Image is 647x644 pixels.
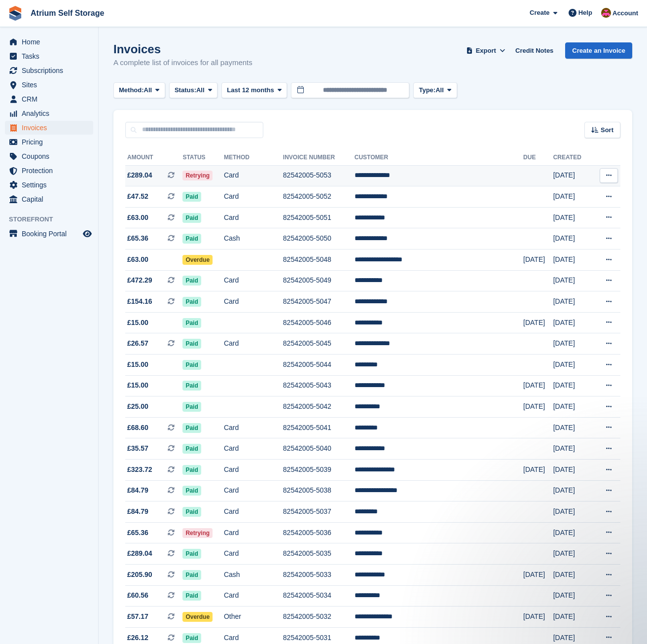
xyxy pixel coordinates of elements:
td: [DATE] [523,396,553,418]
img: stora-icon-8386f47178a22dfd0bd8f6a31ec36ba5ce8667c1dd55bd0f319d3a0aa187defe.svg [8,6,23,21]
span: £63.00 [127,254,148,265]
span: Paid [182,402,201,412]
span: £26.12 [127,633,148,643]
td: 82542005-5053 [283,165,355,186]
th: Status [182,150,224,166]
span: Subscriptions [22,64,81,77]
td: [DATE] [553,480,592,501]
a: menu [5,92,93,106]
td: 82542005-5050 [283,228,355,250]
td: 82542005-5035 [283,543,355,565]
span: Capital [22,192,81,206]
td: [DATE] [553,543,592,565]
span: Booking Portal [22,227,81,241]
td: [DATE] [553,312,592,333]
td: [DATE] [553,417,592,438]
span: Pricing [22,135,81,149]
button: Export [464,42,507,59]
span: £68.60 [127,423,148,433]
td: [DATE] [553,228,592,250]
span: Export [476,46,496,56]
a: menu [5,49,93,63]
td: Card [224,186,283,208]
td: 82542005-5045 [283,333,355,355]
td: 82542005-5051 [283,207,355,228]
span: Account [612,8,638,18]
td: [DATE] [553,186,592,208]
td: [DATE] [523,375,553,396]
th: Created [553,150,592,166]
td: Card [224,585,283,607]
td: 82542005-5048 [283,250,355,271]
td: [DATE] [553,355,592,376]
span: Protection [22,164,81,178]
span: £25.00 [127,401,148,412]
td: Card [224,460,283,481]
td: 82542005-5046 [283,312,355,333]
span: All [435,85,444,95]
button: Status: All [169,82,217,99]
th: Customer [355,150,523,166]
td: [DATE] [553,564,592,585]
td: 82542005-5041 [283,417,355,438]
td: Card [224,291,283,313]
button: Method: All [113,82,165,99]
td: 82542005-5040 [283,438,355,460]
span: £63.00 [127,213,148,223]
span: All [144,85,152,95]
span: Home [22,35,81,49]
p: A complete list of invoices for all payments [113,57,252,69]
h1: Invoices [113,42,252,56]
td: [DATE] [553,375,592,396]
span: Overdue [182,612,213,622]
td: Card [224,480,283,501]
span: £35.57 [127,443,148,454]
span: Settings [22,178,81,192]
span: Paid [182,549,201,559]
a: menu [5,149,93,163]
span: Analytics [22,107,81,120]
a: Atrium Self Storage [27,5,108,21]
span: £15.00 [127,359,148,370]
td: 82542005-5043 [283,375,355,396]
td: [DATE] [553,396,592,418]
a: menu [5,227,93,241]
span: Paid [182,276,201,286]
a: menu [5,178,93,192]
span: Help [578,8,592,18]
td: 82542005-5033 [283,564,355,585]
th: Amount [125,150,182,166]
span: Method: [119,85,144,95]
span: Paid [182,570,201,580]
span: CRM [22,92,81,106]
span: Type: [419,85,435,95]
td: [DATE] [553,585,592,607]
span: Paid [182,591,201,601]
td: 82542005-5036 [283,522,355,543]
span: Paid [182,213,201,223]
td: Cash [224,564,283,585]
span: £47.52 [127,191,148,202]
td: Card [224,270,283,291]
a: menu [5,121,93,135]
span: Create [530,8,549,18]
span: Storefront [9,215,98,224]
span: £60.56 [127,590,148,601]
span: £154.16 [127,296,152,307]
span: £289.04 [127,170,152,180]
td: [DATE] [553,250,592,271]
td: Card [224,207,283,228]
td: [DATE] [553,522,592,543]
td: Card [224,417,283,438]
td: Card [224,522,283,543]
button: Type: All [413,82,457,99]
span: £65.36 [127,233,148,244]
td: [DATE] [523,250,553,271]
span: Coupons [22,149,81,163]
td: 82542005-5047 [283,291,355,313]
a: menu [5,35,93,49]
a: menu [5,164,93,178]
span: Paid [182,423,201,433]
span: Sites [22,78,81,92]
td: [DATE] [553,333,592,355]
